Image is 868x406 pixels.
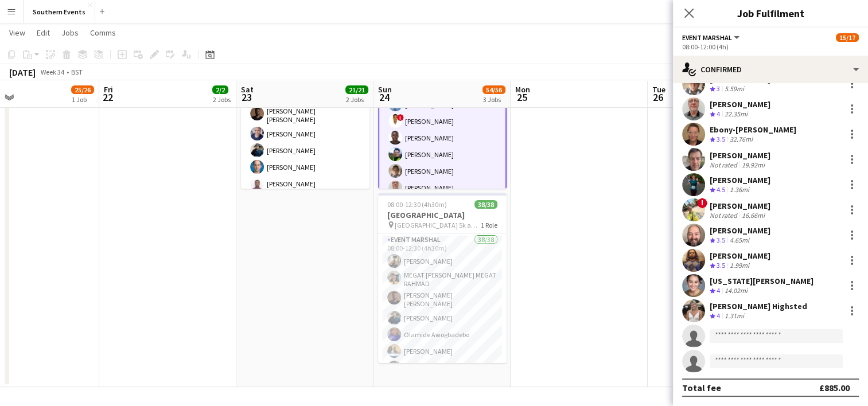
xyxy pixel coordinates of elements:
span: 3.5 [717,135,725,143]
span: 4 [717,286,720,295]
span: 38/38 [474,200,497,209]
span: 1 Role [481,221,497,229]
div: Not rated [710,211,739,220]
div: Not rated [710,161,739,169]
div: [PERSON_NAME] [710,251,770,261]
span: 4 [717,110,720,118]
span: 54/56 [482,85,505,94]
div: Ebony-[PERSON_NAME] [710,124,796,135]
div: BST [71,68,83,76]
div: 1.31mi [722,311,746,321]
span: ! [697,198,707,208]
span: Jobs [61,28,79,38]
span: 08:00-12:30 (4h30m) [387,200,447,209]
div: 14.02mi [722,286,750,296]
div: [DATE] [9,67,36,78]
a: View [5,25,30,40]
div: 1.99mi [727,261,752,271]
div: [PERSON_NAME] [710,175,770,185]
h3: [GEOGRAPHIC_DATA] [378,210,507,220]
span: 3 [717,84,720,93]
span: 22 [102,91,113,104]
span: 25/26 [71,85,94,94]
span: Mon [515,84,530,95]
div: 1 Job [72,95,94,104]
button: Event Marshal [682,33,741,42]
span: 3.5 [717,261,725,270]
div: 4.65mi [727,236,752,245]
app-job-card: 08:00-12:30 (4h30m)38/38[GEOGRAPHIC_DATA] [GEOGRAPHIC_DATA] 5k and 10k1 RoleEvent Marshal38/3808:... [378,193,507,363]
span: Edit [37,28,50,38]
div: 2 Jobs [346,95,368,104]
span: 23 [239,91,254,104]
div: 1.36mi [727,185,752,195]
span: 21/21 [345,85,368,94]
span: Sun [378,84,392,95]
div: [PERSON_NAME] [710,150,770,161]
div: 19.92mi [739,161,767,169]
span: 24 [376,91,392,104]
span: View [9,28,25,38]
div: 08:00-12:00 (4h) [682,42,859,51]
span: Tue [652,84,665,95]
span: Week 34 [38,68,67,76]
div: 3 Jobs [483,95,505,104]
div: 2 Jobs [213,95,231,104]
span: Event Marshal [682,33,732,42]
button: Southern Events [24,1,95,23]
span: 4.5 [717,185,725,194]
div: [PERSON_NAME] [710,201,770,211]
div: 5.59mi [722,84,746,94]
span: Comms [90,28,116,38]
div: £885.00 [819,382,850,393]
span: 2/2 [212,85,228,94]
div: Confirmed [673,56,868,83]
span: Sat [241,84,254,95]
span: 26 [651,91,665,104]
span: [GEOGRAPHIC_DATA] 5k and 10k [395,221,481,229]
a: Jobs [57,25,83,40]
span: Fri [104,84,113,95]
span: 15/17 [836,33,859,42]
div: 16.66mi [739,211,767,220]
span: 3.5 [717,236,725,244]
div: [PERSON_NAME] [710,99,770,110]
div: Total fee [682,382,721,393]
span: 25 [513,91,530,104]
div: 32.76mi [727,135,755,145]
a: Edit [32,25,55,40]
div: 22.35mi [722,110,750,119]
div: [PERSON_NAME] Highsted [710,301,807,311]
div: [PERSON_NAME] [710,225,770,236]
div: [US_STATE][PERSON_NAME] [710,276,813,286]
span: 4 [717,311,720,320]
a: Comms [85,25,120,40]
span: ! [397,114,404,121]
h3: Job Fulfilment [673,6,868,21]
